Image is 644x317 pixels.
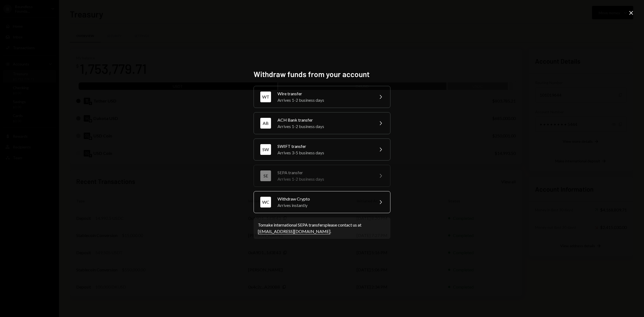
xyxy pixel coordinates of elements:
button: SWSWIFT transferArrives 3-5 business days [254,139,390,161]
div: Arrives 1-2 business days [277,123,371,130]
div: SW [260,144,271,155]
button: WTWire transferArrives 1-2 business days [254,86,390,108]
div: AB [260,118,271,129]
button: WCWithdraw CryptoArrives instantly [254,191,390,213]
div: Arrives 3-5 business days [277,150,371,156]
div: Arrives 1-2 business days [277,97,371,103]
div: Arrives instantly [277,202,371,209]
button: ABACH Bank transferArrives 1-2 business days [254,112,390,134]
div: ACH Bank transfer [277,117,371,123]
a: [EMAIL_ADDRESS][DOMAIN_NAME] [258,229,330,234]
h2: Withdraw funds from your account [254,69,390,79]
div: Wire transfer [277,90,371,97]
button: SESEPA transferArrives 1-2 business days [254,165,390,187]
div: SE [260,170,271,181]
div: WT [260,92,271,102]
div: Withdraw Crypto [277,196,371,202]
div: SWIFT transfer [277,143,371,150]
div: To make international SEPA transfers please contact us at . [258,222,386,235]
div: SEPA transfer [277,169,371,176]
div: WC [260,197,271,207]
div: Arrives 1-2 business days [277,176,371,182]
